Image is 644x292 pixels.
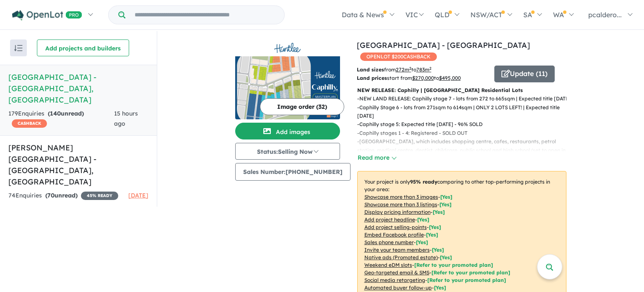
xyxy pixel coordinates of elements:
[364,194,438,200] u: Showcase more than 3 images
[357,103,573,121] p: - Caphilly Stage 6 - lots from 271sqm to 614sqm | ONLY 2 LOTS LEFT! | Expected title [DATE]
[364,201,437,208] u: Showcase more than 3 listings
[409,66,411,71] sup: 2
[127,6,283,24] input: Try estate name, suburb, builder or developer
[433,209,445,215] span: [ Yes ]
[357,137,573,163] p: - [GEOGRAPHIC_DATA], which includes shopping centre, cafes, restaurants, petrol station, medical ...
[235,143,340,160] button: Status:Selling Now
[235,123,340,139] button: Add images
[429,66,431,71] sup: 2
[364,224,427,230] u: Add project selling-points
[8,191,118,201] div: 74 Enquir ies
[357,66,384,73] b: Land sizes
[239,43,337,53] img: Huntlee Estate - North Rothbury Logo
[235,56,340,119] img: Huntlee Estate - North Rothbury
[357,75,387,81] b: Land prices
[434,75,461,81] span: to
[416,66,431,73] u: 783 m
[427,277,506,283] span: [Refer to your promoted plan]
[364,247,430,253] u: Invite your team members
[396,66,411,73] u: 272 m
[432,247,444,253] span: [ Yes ]
[439,201,452,208] span: [ Yes ]
[364,254,438,260] u: Native ads (Promoted estate)
[357,129,573,137] p: - Caphilly stages 1 - 4: Registered - SOLD OUT
[8,109,114,129] div: 179 Enquir ies
[364,239,414,245] u: Sales phone number
[412,75,434,81] u: $ 270,000
[410,179,437,185] b: 95 % ready
[364,209,431,215] u: Display pricing information
[235,39,340,119] a: Huntlee Estate - North Rothbury LogoHuntlee Estate - North Rothbury
[14,45,23,51] img: sort.svg
[48,110,84,117] strong: ( unread)
[357,74,488,82] p: start from
[414,262,493,268] span: [Refer to your promoted plan]
[357,66,488,74] p: from
[37,39,129,56] button: Add projects and builders
[357,95,573,103] p: - NEW LAND RELEASE: Caphilly stage 7 - lots from 272 to 665sqm | Expected title [DATE]
[439,75,461,81] u: $ 495,000
[440,254,452,260] span: [Yes]
[81,192,118,200] span: 45 % READY
[357,40,530,50] a: [GEOGRAPHIC_DATA] - [GEOGRAPHIC_DATA]
[364,269,429,276] u: Geo-targeted email & SMS
[12,10,82,21] img: Openlot PRO Logo White
[364,231,424,238] u: Embed Facebook profile
[45,192,78,199] strong: ( unread)
[12,119,47,128] span: CASHBACK
[364,216,415,223] u: Add project headline
[50,110,61,117] span: 140
[357,120,573,129] p: - Caphilly stage 5: Expected title [DATE] - 96% SOLD
[431,269,510,276] span: [Refer to your promoted plan]
[260,98,344,115] button: Image order (32)
[364,284,432,291] u: Automated buyer follow-up
[357,86,566,95] p: NEW RELEASE: Caphilly | [GEOGRAPHIC_DATA] Residential Lots
[411,66,431,73] span: to
[364,262,412,268] u: Weekend eDM slots
[440,194,452,200] span: [ Yes ]
[416,239,428,245] span: [ Yes ]
[429,224,441,230] span: [ Yes ]
[426,231,438,238] span: [ Yes ]
[8,71,148,105] h5: [GEOGRAPHIC_DATA] - [GEOGRAPHIC_DATA] , [GEOGRAPHIC_DATA]
[114,110,138,127] span: 15 hours ago
[47,192,55,199] span: 70
[364,277,425,283] u: Social media retargeting
[235,163,351,181] button: Sales Number:[PHONE_NUMBER]
[128,192,148,199] span: [DATE]
[360,53,437,61] span: OPENLOT $ 200 CASHBACK
[8,142,148,187] h5: [PERSON_NAME][GEOGRAPHIC_DATA] - [GEOGRAPHIC_DATA] , [GEOGRAPHIC_DATA]
[588,11,622,19] span: pcaldero...
[434,284,446,291] span: [Yes]
[417,216,429,223] span: [ Yes ]
[494,66,555,82] button: Update (11)
[357,153,397,163] button: Read more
